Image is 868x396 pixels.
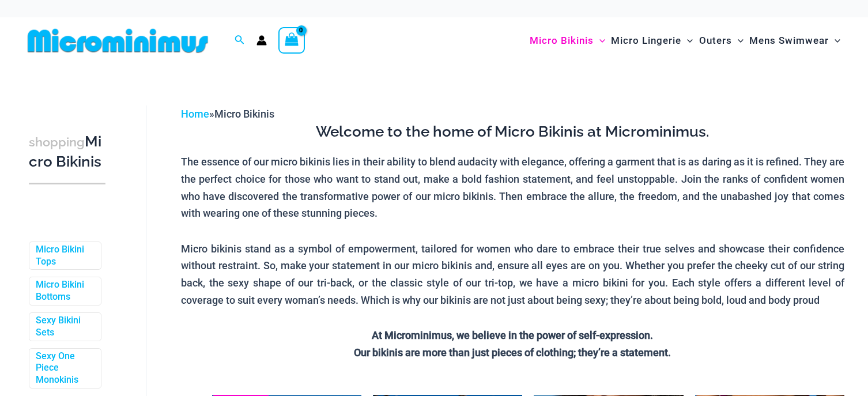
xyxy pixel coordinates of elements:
[256,35,267,46] a: Account icon link
[181,153,844,222] p: The essence of our micro bikinis lies in their ability to blend audacity with elegance, offering ...
[181,108,274,120] span: »
[749,26,829,55] span: Mens Swimwear
[611,26,681,55] span: Micro Lingerie
[23,28,213,54] img: MM SHOP LOGO FLAT
[608,23,696,58] a: Micro LingerieMenu ToggleMenu Toggle
[594,26,605,55] span: Menu Toggle
[36,244,92,268] a: Micro Bikini Tops
[527,23,608,58] a: Micro BikinisMenu ToggleMenu Toggle
[746,23,843,58] a: Mens SwimwearMenu ToggleMenu Toggle
[36,279,92,303] a: Micro Bikini Bottoms
[181,240,844,309] p: Micro bikinis stand as a symbol of empowerment, tailored for women who dare to embrace their true...
[214,108,274,120] span: Micro Bikinis
[372,329,653,341] strong: At Microminimus, we believe in the power of self-expression.
[681,26,693,55] span: Menu Toggle
[235,33,245,48] a: Search icon link
[525,21,845,60] nav: Site Navigation
[278,27,305,54] a: View Shopping Cart, empty
[732,26,744,55] span: Menu Toggle
[29,132,105,172] h3: Micro Bikinis
[36,350,92,386] a: Sexy One Piece Monokinis
[29,135,85,149] span: shopping
[181,108,209,120] a: Home
[181,122,844,142] h3: Welcome to the home of Micro Bikinis at Microminimus.
[696,23,746,58] a: OutersMenu ToggleMenu Toggle
[829,26,840,55] span: Menu Toggle
[699,26,732,55] span: Outers
[36,315,92,339] a: Sexy Bikini Sets
[530,26,594,55] span: Micro Bikinis
[354,346,671,359] strong: Our bikinis are more than just pieces of clothing; they’re a statement.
